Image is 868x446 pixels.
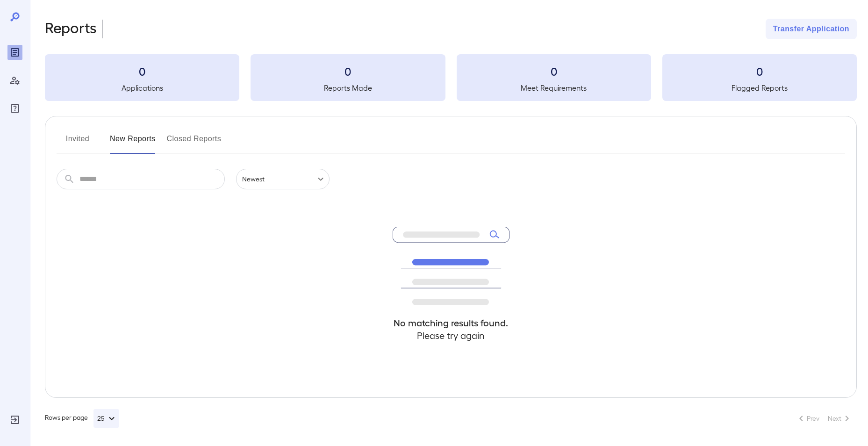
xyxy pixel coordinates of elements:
h3: 0 [45,64,239,79]
div: FAQ [7,101,22,116]
h3: 0 [457,64,651,79]
h5: Applications [45,82,239,94]
div: Reports [7,45,22,60]
h5: Reports Made [251,82,445,94]
button: Invited [57,131,99,154]
h4: Please try again [393,329,509,342]
h5: Flagged Reports [662,82,857,94]
summary: 0Applications0Reports Made0Meet Requirements0Flagged Reports [45,54,857,101]
h3: 0 [662,64,857,79]
button: 25 [93,409,119,428]
button: New Reports [110,131,156,154]
button: Closed Reports [167,131,222,154]
button: Transfer Application [766,19,857,39]
div: Manage Users [7,73,22,88]
div: Newest [236,169,330,189]
h4: No matching results found. [393,317,509,329]
div: Rows per page [45,409,119,428]
div: Log Out [7,412,22,427]
h5: Meet Requirements [457,82,651,94]
h2: Reports [45,19,97,39]
nav: pagination navigation [791,411,857,426]
h3: 0 [251,64,445,79]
